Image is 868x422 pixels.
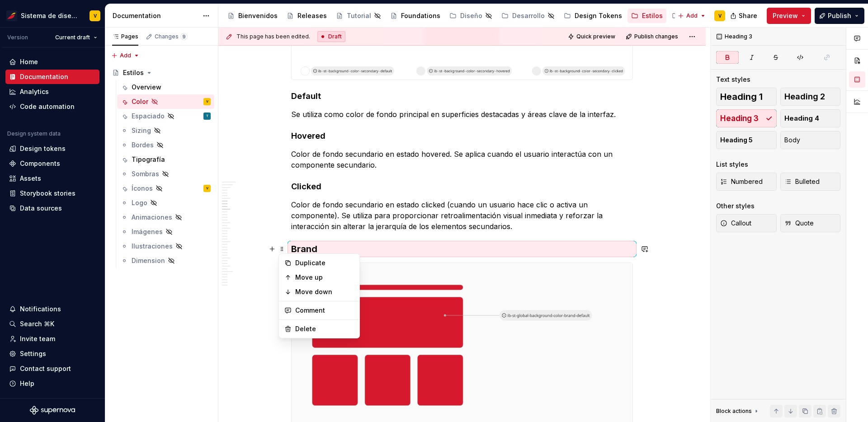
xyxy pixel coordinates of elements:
button: Preview [767,8,811,24]
p: Color de fondo secundario en estado clicked (cuando un usuario hace clic o activa un componente).... [291,199,633,232]
div: V [206,97,208,106]
a: Analytics [5,84,99,99]
div: Data sources [20,204,62,213]
a: Documentation [5,70,99,84]
a: Data sources [5,201,99,216]
div: Help [20,379,34,388]
div: Analytics [20,87,49,96]
div: Sombras [132,169,159,178]
a: ColorV [117,94,214,109]
span: This page has been edited. [236,33,310,40]
button: Contact support [5,361,99,376]
div: Bienvenidos [238,11,278,20]
div: Sistema de diseño Iberia [21,11,79,20]
a: Diseño [446,9,496,23]
a: Animaciones [117,210,214,225]
span: 9 [180,33,188,40]
strong: Brand [291,244,317,254]
div: Tipografía [132,155,165,164]
span: Numbered [720,177,763,186]
div: Pages [112,33,138,40]
a: Ilustraciones [117,239,214,253]
button: Quote [780,214,841,232]
div: T [206,112,208,121]
div: Design tokens [20,144,66,153]
div: Bordes [132,141,154,150]
a: EspaciadoT [117,109,214,123]
div: Documentation [113,11,198,20]
a: Releases [283,9,330,23]
span: Heading 2 [784,92,825,101]
div: Storybook stories [20,189,75,198]
button: Heading 2 [780,88,841,106]
span: Bulleted [784,177,820,186]
a: Dimension [117,253,214,268]
span: Current draft [55,34,90,41]
div: Animaciones [132,213,172,222]
span: Quick preview [576,33,615,40]
div: Estilos [123,68,144,77]
button: Heading 5 [716,131,777,149]
a: Invite team [5,332,99,346]
strong: Clicked [291,182,321,191]
button: Callout [716,214,777,232]
div: Other styles [716,202,755,211]
span: Add [120,52,131,59]
strong: Hovered [291,131,325,141]
a: Design Tokens [560,9,626,23]
button: Current draft [51,31,101,44]
a: Overview [117,80,214,94]
div: Espaciado [132,112,165,121]
a: Home [5,55,99,69]
button: Add [108,49,142,62]
img: 55604660-494d-44a9-beb2-692398e9940a.png [6,10,17,21]
span: Publish [828,11,851,20]
a: Bienvenidos [224,9,281,23]
button: Bulleted [780,173,841,191]
span: Heading 1 [720,92,763,101]
span: Share [739,11,757,20]
button: Heading 1 [716,88,777,106]
a: Logo [117,196,214,210]
div: Invite team [20,334,55,343]
a: Bordes [117,138,214,152]
span: Heading 5 [720,136,753,145]
div: List styles [716,160,748,169]
a: Code automation [5,99,99,114]
strong: Default [291,91,321,101]
span: Publish changes [634,33,678,40]
div: Color [132,97,148,106]
div: Home [20,57,38,66]
a: Sizing [117,123,214,138]
div: V [94,12,97,19]
a: Desarrollo [498,9,558,23]
div: Design system data [7,130,61,137]
button: Share [726,8,763,24]
div: Tutorial [347,11,371,20]
div: Changes [155,33,188,40]
svg: Supernova Logo [30,406,75,415]
div: Page tree [108,66,214,268]
div: Components [20,159,60,168]
div: V [718,12,722,19]
div: Move down [295,287,354,296]
div: Version [7,34,28,41]
span: Add [686,12,698,19]
div: Block actions [716,405,760,417]
div: Estilos [642,11,663,20]
p: Color de fondo secundario en estado hovered. Se aplica cuando el usuario interactúa con un compon... [291,149,633,170]
div: Documentation [20,72,68,81]
span: Body [784,136,800,145]
div: Move up [295,273,354,282]
button: Quick preview [565,30,619,43]
div: Comment [295,306,354,315]
div: Releases [297,11,327,20]
div: Desarrollo [512,11,545,20]
a: Assets [5,171,99,186]
button: Heading 4 [780,109,841,127]
div: Íconos [132,184,153,193]
div: Settings [20,349,46,358]
button: Search ⌘K [5,317,99,331]
div: Assets [20,174,41,183]
a: Imágenes [117,225,214,239]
